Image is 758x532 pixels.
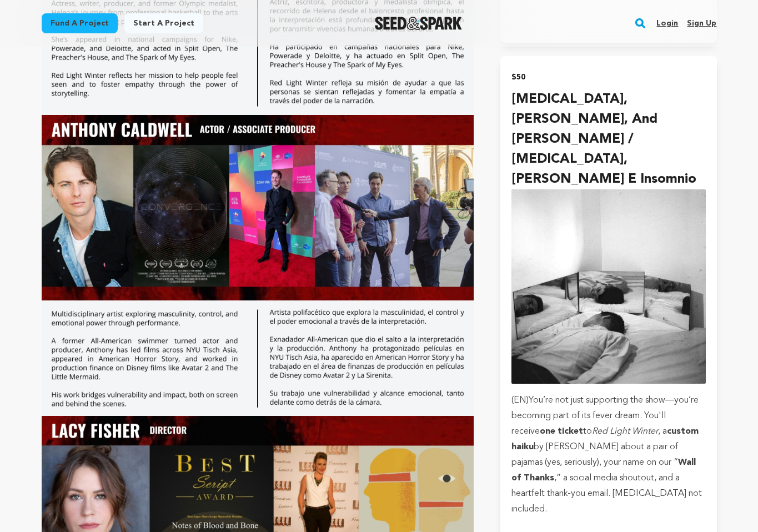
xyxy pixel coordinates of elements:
span: You’re not just supporting the show—you’re becoming part of its fever dream. You'll receive [511,396,699,436]
a: Login [656,14,678,32]
a: Start a project [124,13,203,33]
img: 1753373068-027bf3d4-0dac-4d6f-8c5b-ac4f1362bcf5.jpg [42,115,474,300]
strong: custom haiku [511,427,699,451]
h4: [MEDICAL_DATA], [PERSON_NAME], and [PERSON_NAME] / [MEDICAL_DATA], [PERSON_NAME] e Insomnio [511,89,705,189]
strong: one [540,427,555,436]
em: Red Light Winter [592,427,658,436]
a: Fund a project [42,13,118,33]
span: by [PERSON_NAME] about a pair of pajamas (yes, seriously), your name on our “ [511,443,678,467]
a: Seed&Spark Homepage [375,17,462,30]
span: to [583,427,592,436]
span: , a [658,427,667,436]
strong: ticket [558,427,583,436]
img: 1754290923-37946108-d040-423e-9e29-8f363b7a97e7.jpg [42,300,474,416]
h2: $50 [511,69,705,85]
span: ,” a social media shoutout, and a heartfelt thank-you email. [MEDICAL_DATA] not included. [511,474,702,514]
img: Seed&Spark Logo Dark Mode [375,17,462,30]
img: incentive [511,189,705,383]
strong: Wall of Thanks [511,458,696,483]
a: Sign up [687,14,716,32]
p: (EN) [511,393,705,517]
